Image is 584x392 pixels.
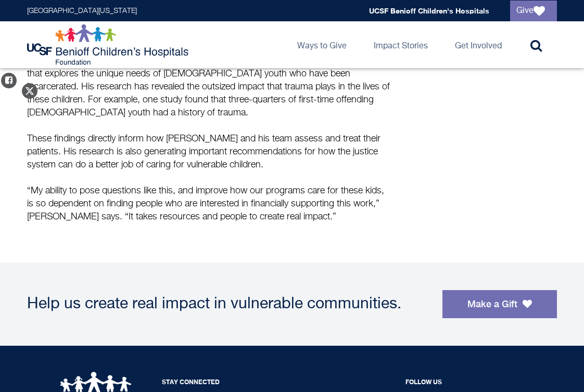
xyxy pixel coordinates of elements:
[289,21,355,68] a: Ways to Give
[365,21,436,68] a: Impact Stories
[510,1,557,21] a: Give
[27,185,391,237] p: “My ability to pose questions like this, and improve how our programs care for these kids, is so ...
[27,7,137,15] a: [GEOGRAPHIC_DATA][US_STATE]
[442,290,557,318] a: Make a Gift
[447,21,510,68] a: Get Involved
[27,24,191,66] img: Logo for UCSF Benioff Children's Hospitals Foundation
[27,133,391,172] p: These findings directly inform how [PERSON_NAME] and his team assess and treat their patients. Hi...
[27,55,391,120] p: [PERSON_NAME]’ practice combines culturally sensitive mental health care with research that explo...
[27,296,432,312] div: Help us create real impact in vulnerable communities.
[369,6,489,15] a: UCSF Benioff Children's Hospitals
